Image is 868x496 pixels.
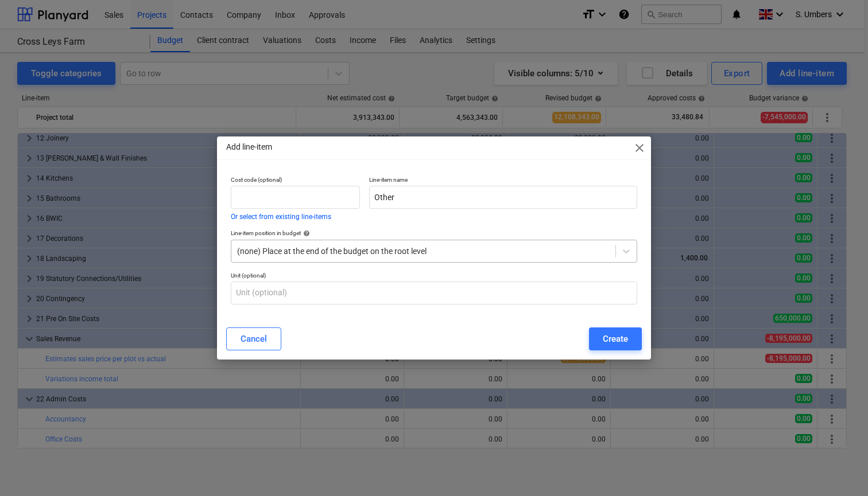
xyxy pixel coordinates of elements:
[231,272,637,282] p: Unit (optional)
[369,176,637,186] p: Line-item name
[226,327,281,350] button: Cancel
[603,331,628,346] div: Create
[589,327,642,350] button: Create
[231,229,637,237] div: Line-item position in budget
[231,282,637,304] input: Unit (optional)
[241,331,267,346] div: Cancel
[633,141,646,155] span: close
[231,213,331,220] button: Or select from existing line-items
[231,176,360,186] p: Cost code (optional)
[226,141,272,153] p: Add line-item
[301,230,310,237] span: help
[811,441,868,496] iframe: Chat Widget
